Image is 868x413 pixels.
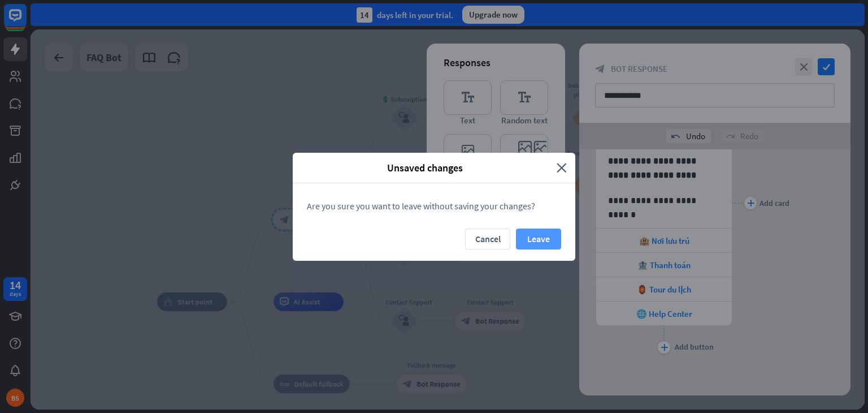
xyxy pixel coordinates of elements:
i: close [557,161,567,174]
span: Unsaved changes [301,161,548,174]
button: Cancel [465,229,510,249]
span: Are you sure you want to leave without saving your changes? [307,200,535,212]
button: Open LiveChat chat widget [9,5,43,38]
button: Leave [516,229,561,249]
